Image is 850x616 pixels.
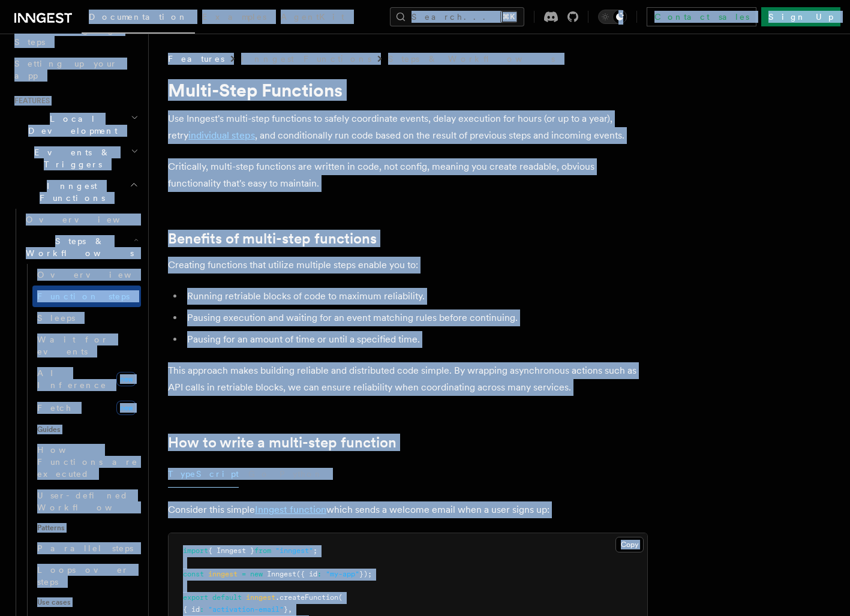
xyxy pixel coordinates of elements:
a: Documentation [82,4,195,34]
a: Overview [32,264,141,286]
span: AgentKit [281,12,344,22]
a: Parallel steps [32,537,141,559]
p: Consider this simple which sends a welcome email when a user signs up: [168,501,648,518]
span: Local Development [10,113,131,137]
a: AI Inferencenew [32,362,141,396]
span: .createFunction [275,593,338,602]
span: } [284,605,288,614]
a: Leveraging Steps [10,19,141,53]
button: Toggle dark mode [598,10,627,24]
span: ( [338,593,343,602]
span: Function steps [37,292,130,301]
span: Examples [202,12,266,22]
span: new [116,372,136,386]
span: "activation-email" [208,605,284,614]
span: Features [168,53,224,65]
span: import [183,546,208,555]
span: "my-app" [326,570,359,578]
button: Steps & Workflows [21,230,141,264]
a: Fetchnew [32,396,141,420]
span: AI Inference [37,368,107,390]
span: Use cases [32,593,141,612]
a: Overview [21,209,141,230]
span: Overview [37,270,161,280]
button: Copy [615,537,644,552]
li: Running retriable blocks of code to maximum reliability. [184,288,648,305]
span: User-defined Workflows [37,491,145,512]
button: Local Development [10,108,141,142]
span: Events & Triggers [10,146,131,170]
a: Examples [195,4,274,32]
span: How Functions are executed [37,445,138,479]
li: Pausing for an amount of time or until a specified time. [184,331,648,348]
span: = [242,570,246,578]
h1: Multi-Step Functions [168,79,648,101]
span: ; [313,546,317,555]
span: Setting up your app [14,59,118,80]
span: new [116,401,136,415]
span: Documentation [89,12,188,22]
li: Pausing execution and waiting for an event matching rules before continuing. [184,309,648,326]
span: Inngest Functions [10,180,130,204]
span: export [183,593,208,602]
span: inngest [208,570,238,578]
span: Guides [32,420,141,439]
a: How to write a multi-step function [168,434,397,451]
span: , [288,605,292,614]
kbd: ⌘K [500,11,517,23]
a: Inngest function [255,504,326,515]
span: default [212,593,242,602]
button: Python [280,461,323,488]
span: inngest [246,593,275,602]
span: Loops over steps [37,565,129,587]
p: Creating functions that utilize multiple steps enable you to: [168,257,648,274]
a: Inngest Functions [241,53,371,65]
span: Inngest [267,570,296,578]
a: AgentKit [274,4,352,32]
a: Sign Up [761,7,840,26]
a: Steps & Workflows [388,53,555,65]
span: Fetch [37,403,72,413]
a: Setting up your app [10,53,141,86]
a: Loops over steps [32,559,141,593]
a: Wait for events [32,329,141,362]
a: How Functions are executed [32,439,141,485]
span: const [183,570,204,578]
span: Wait for events [37,335,109,356]
button: Go [248,461,270,488]
button: Inngest Functions [10,175,141,209]
span: Overview [26,215,149,224]
span: Parallel steps [37,543,133,553]
button: TypeScript [168,461,239,488]
a: Function steps [32,286,141,307]
span: { Inngest } [208,546,254,555]
button: Events & Triggers [10,142,141,175]
p: Critically, multi-step functions are written in code, not config, meaning you create readable, ob... [168,158,648,192]
span: from [254,546,271,555]
span: { id [183,605,200,614]
span: Sleeps [37,313,75,323]
button: Search...⌘K [390,7,524,26]
span: Patterns [32,518,141,537]
span: Steps & Workflows [21,235,134,259]
span: "inngest" [275,546,313,555]
a: Benefits of multi-step functions [168,230,377,247]
span: Features [10,96,50,106]
a: Contact sales [647,7,756,26]
a: individual steps [188,130,255,141]
p: Use Inngest's multi-step functions to safely coordinate events, delay execution for hours (or up ... [168,110,648,144]
p: This approach makes building reliable and distributed code simple. By wrapping asynchronous actio... [168,362,648,396]
span: ({ id [296,570,317,578]
a: User-defined Workflows [32,485,141,518]
span: : [317,570,322,578]
span: : [200,605,204,614]
span: }); [359,570,372,578]
a: Sleeps [32,307,141,329]
span: new [250,570,263,578]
